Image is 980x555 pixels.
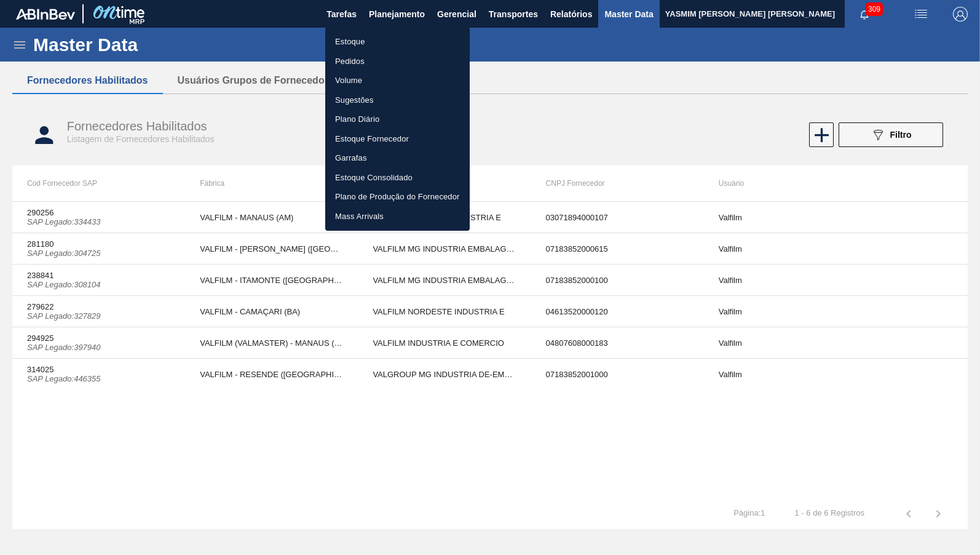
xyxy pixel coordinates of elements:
[325,110,470,129] a: Plano Diário
[325,52,470,71] a: Pedidos
[325,90,470,110] a: Sugestões
[325,187,470,207] a: Plano de Produção do Fornecedor
[325,207,470,226] a: Mass Arrivals
[325,71,470,90] a: Volume
[325,148,470,168] a: Garrafas
[325,129,470,149] a: Estoque Fornecedor
[325,168,470,188] a: Estoque Consolidado
[325,32,470,52] a: Estoque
